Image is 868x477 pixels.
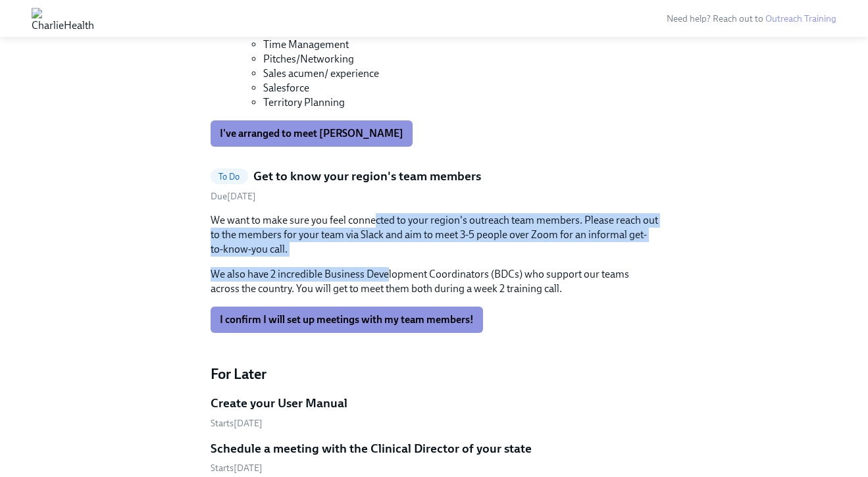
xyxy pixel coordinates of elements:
span: I've arranged to meet [PERSON_NAME] [220,127,403,140]
span: To Do [211,172,248,182]
span: I confirm I will set up meetings with my team members! [220,313,474,326]
h5: Schedule a meeting with the Clinical Director of your state [211,440,532,457]
span: Wednesday, August 20th 2025, 10:00 am [211,418,263,429]
button: I've arranged to meet [PERSON_NAME] [211,120,413,147]
span: Need help? Reach out to [667,13,836,24]
h5: Get to know your region's team members [253,168,481,185]
a: Outreach Training [765,13,836,24]
li: Sales acumen/ experience [263,66,658,81]
li: Salesforce [263,81,658,95]
li: Time Management [263,38,658,52]
button: I confirm I will set up meetings with my team members! [211,307,483,333]
img: CharlieHealth [32,8,94,29]
a: To DoGet to know your region's team membersDue[DATE] [211,168,658,203]
a: Create your User ManualStarts[DATE] [211,395,658,430]
h4: For Later [211,364,658,384]
span: Wednesday, August 20th 2025, 10:00 am [211,191,256,202]
p: We also have 2 incredible Business Development Coordinators (BDCs) who support our teams across t... [211,267,658,296]
li: Territory Planning [263,95,658,110]
a: Schedule a meeting with the Clinical Director of your stateStarts[DATE] [211,440,658,475]
span: Wednesday, August 20th 2025, 10:00 am [211,463,263,474]
h5: Create your User Manual [211,395,347,412]
li: Pitches/Networking [263,52,658,66]
p: We want to make sure you feel connected to your region's outreach team members. Please reach out ... [211,213,658,257]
